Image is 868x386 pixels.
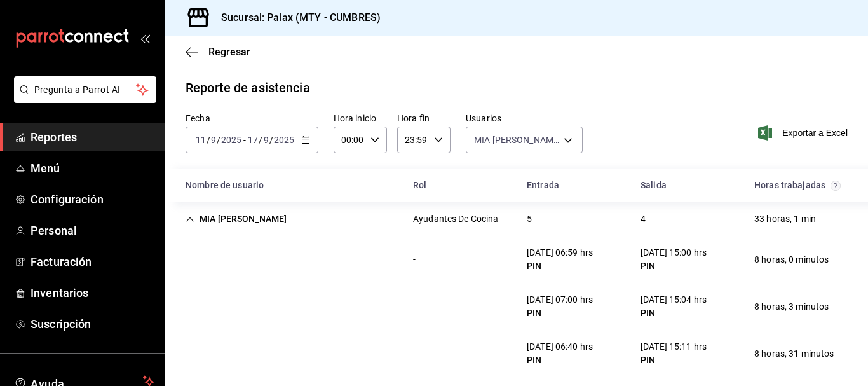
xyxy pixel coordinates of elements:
div: Cell [744,295,839,319]
div: PIN [641,354,707,367]
span: Regresar [208,46,250,58]
input: ---- [273,135,295,145]
div: Cell [744,248,839,272]
div: Cell [403,248,426,272]
span: Inventarios [31,284,154,301]
span: Facturación [31,253,154,270]
span: Menú [31,160,154,177]
div: [DATE] 06:40 hrs [527,340,593,354]
label: Fecha [186,114,318,123]
div: Row [165,330,868,377]
button: open_drawer_menu [140,33,150,43]
svg: El total de horas trabajadas por usuario es el resultado de la suma redondeada del registro de ho... [831,181,841,191]
div: Cell [175,348,196,359]
div: Cell [175,301,196,312]
span: / [259,135,262,145]
div: Cell [630,241,717,278]
span: Suscripción [31,315,154,333]
div: - [413,347,416,361]
span: / [269,135,273,145]
span: Reportes [31,128,154,146]
div: Cell [175,254,196,265]
div: Cell [517,207,542,231]
div: Cell [517,288,603,325]
div: Cell [630,207,656,231]
div: PIN [527,307,593,320]
span: Configuración [31,191,154,208]
label: Hora inicio [334,114,387,123]
div: Cell [517,335,603,372]
div: Cell [403,342,426,366]
div: Row [165,236,868,283]
div: HeadCell [744,174,858,197]
input: -- [247,135,259,145]
div: HeadCell [403,174,517,197]
div: PIN [641,259,707,273]
div: HeadCell [517,174,630,197]
div: Cell [403,295,426,319]
div: Cell [403,207,509,231]
a: Pregunta a Parrot AI [9,92,156,106]
div: Cell [175,207,297,231]
input: ---- [220,135,242,145]
label: Hora fin [397,114,451,123]
button: Regresar [186,46,250,58]
div: Cell [517,241,603,278]
button: Pregunta a Parrot AI [14,76,156,103]
div: PIN [527,354,593,367]
input: -- [263,135,269,145]
button: Exportar a Excel [761,125,848,141]
div: Cell [630,288,717,325]
div: [DATE] 15:04 hrs [641,293,707,307]
div: - [413,253,416,266]
div: - [413,300,416,314]
div: PIN [641,307,707,320]
input: -- [210,135,217,145]
div: Ayudantes De Cocina [413,212,499,226]
span: Personal [31,222,154,239]
span: MIA [PERSON_NAME] [474,134,559,146]
label: Usuarios [466,114,583,123]
div: Cell [744,342,844,366]
div: Row [165,202,868,236]
div: [DATE] 07:00 hrs [527,293,593,307]
span: - [243,135,246,145]
div: Cell [630,335,717,372]
div: [DATE] 06:59 hrs [527,246,593,259]
span: / [207,135,210,145]
div: [DATE] 15:00 hrs [641,246,707,259]
div: HeadCell [630,174,744,197]
span: / [217,135,220,145]
div: Reporte de asistencia [186,78,310,97]
div: [DATE] 15:11 hrs [641,340,707,354]
input: -- [195,135,207,145]
span: Pregunta a Parrot AI [34,83,137,97]
div: HeadCell [175,174,403,197]
h3: Sucursal: Palax (MTY - CUMBRES) [211,10,381,25]
div: Cell [744,207,826,231]
div: Head [165,169,868,202]
div: PIN [527,259,593,273]
div: Row [165,283,868,330]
